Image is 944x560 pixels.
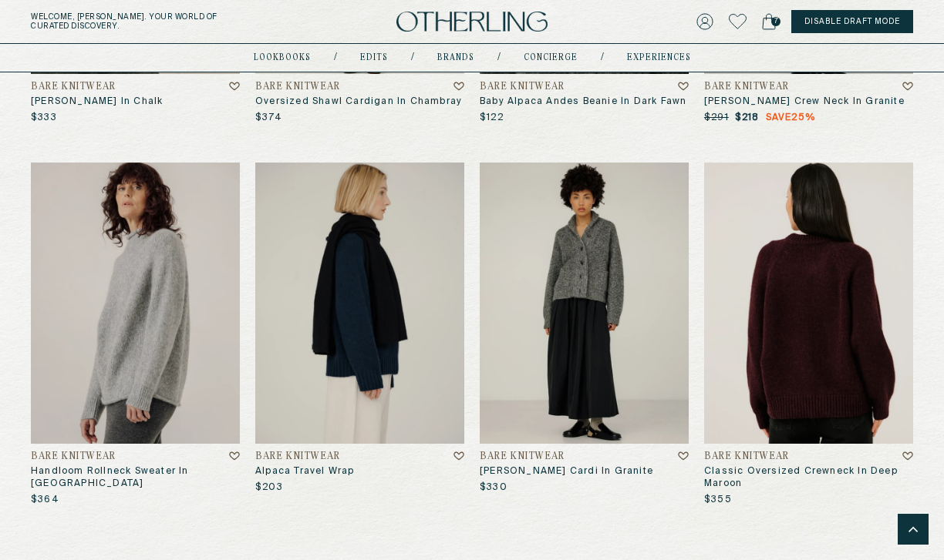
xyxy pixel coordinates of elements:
a: Alpaca Travel WrapBare KnitwearAlpaca Travel Wrap$203 [255,163,464,495]
h3: Oversized Shawl Cardigan In Chambray [255,96,464,108]
div: / [411,52,414,64]
h3: [PERSON_NAME] Crew Neck In Granite [704,96,913,108]
h4: Bare Knitwear [255,82,340,92]
p: $218 [735,112,815,124]
button: Disable Draft Mode [791,10,913,33]
a: Handloom Rollneck Sweater in ChambrayBare KnitwearHandloom Rollneck Sweater In [GEOGRAPHIC_DATA]$364 [31,163,240,507]
a: experiences [627,54,691,62]
h4: Bare Knitwear [31,451,116,462]
img: Handloom Rollneck Sweater in Chambray [31,163,240,444]
a: Classic Oversized Crewneck in Deep MaroonBare KnitwearClassic Oversized Crewneck In Deep Maroon$355 [704,163,913,507]
h3: Handloom Rollneck Sweater In [GEOGRAPHIC_DATA] [31,465,240,490]
p: $291 [704,112,729,124]
img: Classic Oversized Crewneck in Deep Maroon [704,163,913,444]
h4: Bare Knitwear [31,82,116,92]
a: Bowen Shawl Cardi in GraniteBare Knitwear[PERSON_NAME] Cardi In Granite$330 [480,163,689,495]
p: $122 [480,112,504,124]
img: logo [396,12,548,32]
p: $364 [31,494,59,506]
h4: Bare Knitwear [480,82,565,92]
p: $333 [31,112,57,124]
a: 7 [762,11,776,32]
p: $355 [704,494,732,506]
h5: Welcome, [PERSON_NAME] . Your world of curated discovery. [31,12,295,31]
a: Edits [360,54,388,62]
img: Alpaca Travel Wrap [255,163,464,444]
h4: Bare Knitwear [704,451,789,462]
a: concierge [524,54,578,62]
h3: [PERSON_NAME] Cardi In Granite [480,465,689,478]
img: Bowen Shawl Cardi in Granite [480,163,689,444]
h3: Classic Oversized Crewneck In Deep Maroon [704,465,913,490]
span: Save 25 % [766,112,815,124]
h4: Bare Knitwear [255,451,340,462]
p: $330 [480,481,507,494]
a: Brands [437,54,474,62]
div: / [497,52,501,64]
div: / [334,52,337,64]
h3: Alpaca Travel Wrap [255,465,464,478]
div: / [601,52,604,64]
a: lookbooks [254,54,311,62]
p: $374 [255,112,282,124]
h3: Baby Alpaca Andes Beanie In Dark Fawn [480,96,689,108]
h4: Bare Knitwear [480,451,565,462]
span: 7 [771,17,780,26]
h4: Bare Knitwear [704,82,789,92]
h3: [PERSON_NAME] In Chalk [31,96,240,108]
p: $203 [255,481,283,494]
